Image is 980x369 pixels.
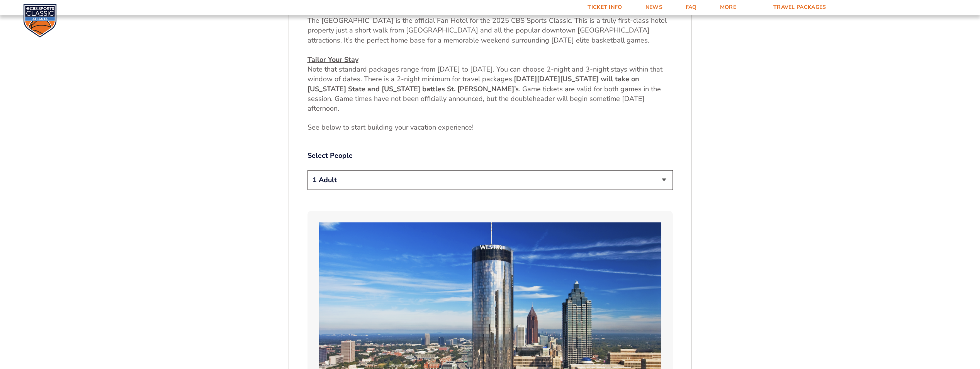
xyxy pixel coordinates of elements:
span: The [GEOGRAPHIC_DATA] is the official Fan Hotel for the 2025 CBS Sports Classic. This is a truly ... [307,16,667,44]
span: xperience! [442,123,474,132]
span: Note that standard packages range from [DATE] to [DATE]. You can choose 2-night and 3-night stays... [307,65,662,84]
strong: [US_STATE] will take on [US_STATE] State and [US_STATE] battles St. [PERSON_NAME]’s [307,74,639,93]
label: Select People [307,151,673,161]
span: . Game tickets are valid for both games in the session. Game times have not been officially annou... [307,84,661,113]
img: CBS Sports Classic [23,4,57,38]
u: Tailor Your Stay [307,55,358,64]
p: See below to start building your vacation e [307,123,673,132]
strong: [DATE][DATE] [514,74,560,84]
